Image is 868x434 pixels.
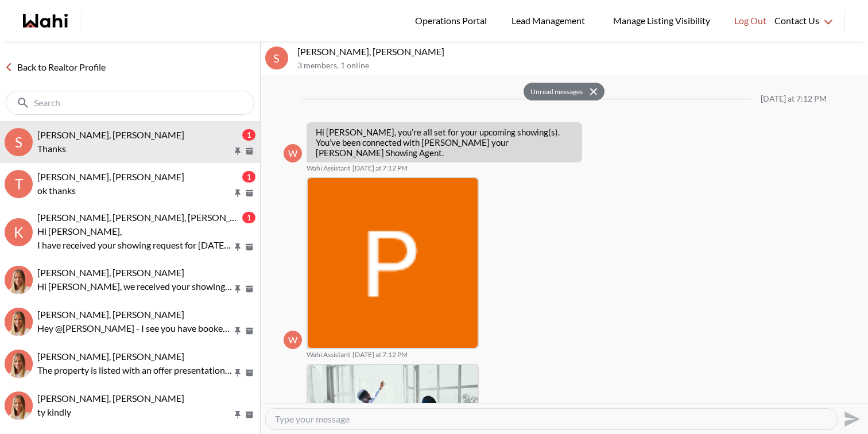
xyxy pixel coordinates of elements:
a: Wahi homepage [23,14,68,28]
span: [PERSON_NAME], [PERSON_NAME] [37,171,184,182]
span: Operations Portal [415,13,491,28]
p: Hey @[PERSON_NAME] - I see you have booked in showings from 9 AM onwards and then start again fro... [37,321,232,335]
textarea: Type your message [275,413,828,425]
button: Archive [243,284,255,294]
span: [PERSON_NAME], [PERSON_NAME] [37,129,184,140]
img: K [5,266,33,294]
img: ACg8ocK77HoWhkg8bRa2ZxafkASYfLNHcbcPSYTZ4oDG_AWZJzrXYA=s96-c [308,178,478,348]
span: Manage Listing Visibility [610,13,714,28]
p: [PERSON_NAME], [PERSON_NAME] [297,46,863,57]
img: S [5,308,33,336]
p: Thanks [37,142,232,156]
div: Omar Hijazi, Michelle [5,350,33,378]
span: Lead Management [511,13,589,28]
time: 2025-09-16T23:12:47.573Z [352,350,408,359]
button: Pin [232,242,243,252]
div: W [284,331,302,349]
input: Search [34,97,228,108]
div: Sourav Singh, Michelle [5,308,33,336]
button: Pin [232,410,243,420]
div: 1 [242,129,255,141]
button: Archive [243,326,255,336]
button: Pin [232,188,243,198]
div: T [5,170,33,198]
p: ok thanks [37,184,232,197]
div: TIGRAN ARUSTAMYAN, Michelle [5,392,33,420]
button: Send [838,406,863,432]
button: Pin [232,368,243,378]
p: Hi [PERSON_NAME], [37,224,232,238]
img: T [5,392,33,420]
button: Pin [232,146,243,156]
span: [PERSON_NAME], [PERSON_NAME] [37,351,184,362]
span: Log Out [734,13,766,28]
div: Kathy Fratric, Michelle [5,266,33,294]
button: Archive [243,368,255,378]
p: I have received your showing request for [DATE]. Unfortunately, [STREET_ADDRESS][PERSON_NAME], is... [37,238,232,252]
img: O [5,350,33,378]
div: [DATE] at 7:12 PM [761,94,827,104]
p: 3 members , 1 online [297,61,863,71]
span: [PERSON_NAME], [PERSON_NAME], [PERSON_NAME] [37,212,259,223]
div: K [5,218,33,246]
button: Archive [243,146,255,156]
time: 2025-09-16T23:12:45.901Z [352,164,408,173]
p: The property is listed with an offer presentation date set for [DATE] 7:00 PM. This typically mea... [37,363,232,377]
span: Wahi Assistant [307,164,350,173]
button: Archive [243,188,255,198]
div: 1 [242,212,255,223]
button: Archive [243,242,255,252]
div: S [265,46,288,69]
div: W [284,144,302,162]
span: Wahi Assistant [307,350,350,359]
span: [PERSON_NAME], [PERSON_NAME] [37,309,184,320]
p: Hi [PERSON_NAME], you’re all set for your upcoming showing(s). You’ve been connected with [PERSON... [316,127,573,158]
button: Pin [232,284,243,294]
p: ty kindly [37,405,232,419]
span: [PERSON_NAME], [PERSON_NAME] [37,393,184,404]
button: Archive [243,410,255,420]
span: [PERSON_NAME], [PERSON_NAME] [37,267,184,278]
div: S [5,128,33,156]
button: Unread messages [524,83,586,101]
div: 1 [242,171,255,183]
p: Hi [PERSON_NAME], we received your showing requests - exciting 🎉 . We will be in touch shortly. [37,280,232,293]
button: Pin [232,326,243,336]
